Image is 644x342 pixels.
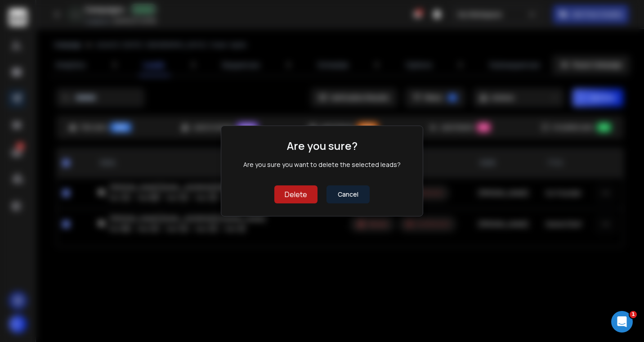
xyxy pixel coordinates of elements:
h1: Are you sure? [287,139,358,153]
iframe: Intercom live chat [611,311,633,333]
button: Cancel [326,185,370,203]
button: Delete [274,185,318,203]
div: Are you sure you want to delete the selected leads? [243,160,401,169]
span: 1 [630,311,637,318]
